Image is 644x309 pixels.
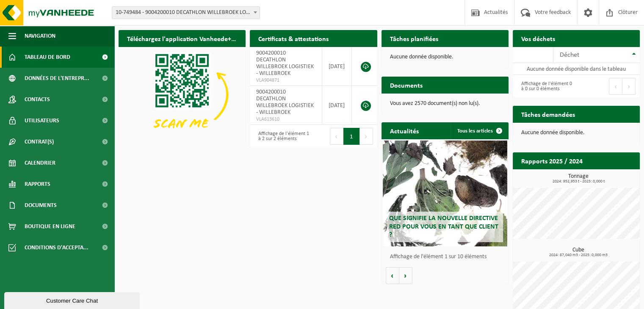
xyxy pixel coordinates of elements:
span: Navigation [25,25,55,47]
a: Que signifie la nouvelle directive RED pour vous en tant que client ? [383,141,507,246]
h2: Documents [381,77,431,93]
a: Consulter les rapports [566,169,639,186]
td: [DATE] [322,86,352,125]
button: Vorige [386,267,399,284]
td: [DATE] [322,47,352,86]
span: Contrat(s) [25,131,54,152]
h3: Tonnage [517,174,640,184]
h2: Tâches demandées [513,106,583,122]
span: Tableau de bord [25,47,70,68]
p: Aucune donnée disponible. [521,130,631,136]
h2: Vos déchets [513,30,564,47]
div: Affichage de l'élément 0 à 0 sur 0 éléments [517,77,572,96]
button: Previous [609,78,622,95]
h2: Téléchargez l'application Vanheede+ maintenant! [119,30,246,47]
span: 10-749484 - 9004200010 DECATHLON WILLEBROEK LOGISTIEK - WILLEBROEK [112,7,260,19]
h3: Cube [517,247,640,257]
h2: Rapports 2025 / 2024 [513,152,591,169]
td: Aucune donnée disponible dans le tableau [513,63,640,75]
span: VLA904871 [256,77,315,84]
span: Rapports [25,174,50,195]
h2: Actualités [381,122,427,139]
button: Previous [330,128,343,145]
span: Calendrier [25,152,55,174]
span: Que signifie la nouvelle directive RED pour vous en tant que client ? [389,215,498,238]
img: Download de VHEPlus App [119,47,246,142]
button: 1 [343,128,360,145]
span: Boutique en ligne [25,216,75,237]
p: Aucune donnée disponible. [390,54,500,60]
span: 9004200010 DECATHLON WILLEBROEK LOGISTIEK - WILLEBROEK [256,50,314,77]
span: Données de l'entrepr... [25,68,89,89]
button: Next [360,128,373,145]
span: 10-749484 - 9004200010 DECATHLON WILLEBROEK LOGISTIEK - WILLEBROEK [112,6,260,19]
p: Affichage de l'élément 1 sur 10 éléments [390,254,504,260]
span: 2024: 952,953 t - 2025: 0,000 t [517,179,640,184]
h2: Certificats & attestations [250,30,337,47]
span: Déchet [560,52,579,58]
span: 2024: 87,040 m3 - 2025: 0,000 m3 [517,253,640,257]
div: Affichage de l'élément 1 à 2 sur 2 éléments [254,127,309,146]
button: Volgende [399,267,412,284]
span: 9004200010 DECATHLON WILLEBROEK LOGISTIEK - WILLEBROEK [256,89,314,116]
span: VLA613610 [256,116,315,123]
a: Tous les articles [451,122,508,139]
h2: Tâches planifiées [381,30,447,47]
span: Conditions d'accepta... [25,237,88,258]
span: Contacts [25,89,50,110]
span: Utilisateurs [25,110,59,131]
span: Documents [25,195,57,216]
p: Vous avez 2570 document(s) non lu(s). [390,101,500,107]
iframe: chat widget [4,290,141,309]
button: Next [622,78,636,95]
